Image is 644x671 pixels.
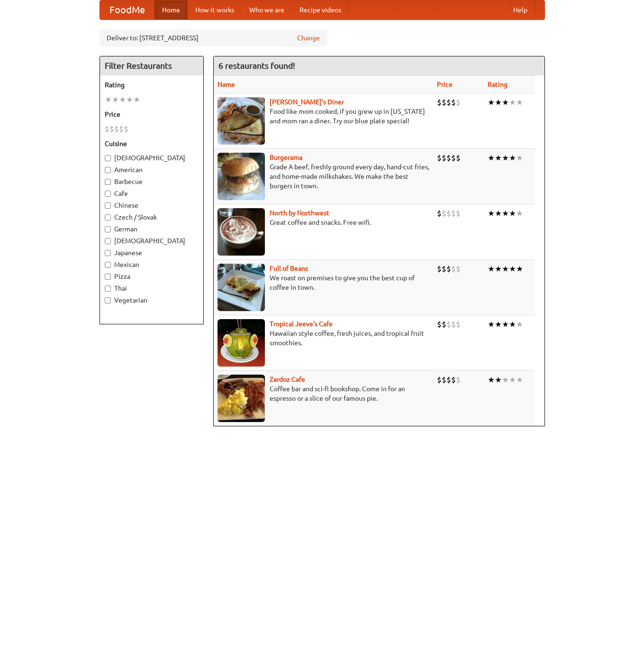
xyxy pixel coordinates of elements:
[437,81,453,88] a: Price
[495,153,502,163] li: ★
[437,153,442,163] li: $
[114,124,119,134] li: $
[516,153,523,163] li: ★
[218,375,265,422] img: zardoz.jpg
[516,264,523,274] li: ★
[270,154,302,161] a: Burgerama
[105,238,111,244] input: [DEMOGRAPHIC_DATA]
[456,375,461,385] li: $
[456,319,461,330] li: $
[105,212,199,222] label: Czech / Slovak
[270,98,344,106] a: [PERSON_NAME]'s Diner
[105,214,111,221] input: Czech / Slovak
[495,264,502,274] li: ★
[495,319,502,330] li: ★
[218,61,295,70] ng-pluralize: 6 restaurants found!
[218,107,429,126] p: Food like mom cooked, if you grew up in [US_STATE] and mom ran a diner. Try our blue plate special!
[495,208,502,219] li: ★
[105,177,199,186] label: Barbecue
[516,375,523,385] li: ★
[297,33,320,43] a: Change
[270,376,305,383] a: Zardoz Cafe
[451,97,456,108] li: $
[105,80,199,90] h5: Rating
[105,94,112,105] li: ★
[488,97,495,108] li: ★
[270,209,329,217] a: North by Northwest
[105,155,111,161] input: [DEMOGRAPHIC_DATA]
[218,273,429,292] p: We roast on premises to give you the best cup of coffee in town.
[509,208,516,219] li: ★
[437,208,442,219] li: $
[270,265,308,272] a: Full of Beans
[218,162,429,191] p: Grade A beef, freshly ground every day, hand-cut fries, and home-made milkshakes. We make the bes...
[437,375,442,385] li: $
[218,208,265,256] img: north.jpg
[437,319,442,330] li: $
[509,153,516,163] li: ★
[446,153,451,163] li: $
[105,272,199,281] label: Pizza
[442,319,446,330] li: $
[218,384,429,403] p: Coffee bar and sci-fi bookshop. Come in for an espresso or a slice of our famous pie.
[100,29,327,46] div: Deliver to: [STREET_ADDRESS]
[100,0,154,19] a: FoodMe
[488,153,495,163] li: ★
[119,94,126,105] li: ★
[109,124,114,134] li: $
[105,179,111,185] input: Barbecue
[488,81,508,88] a: Rating
[105,189,199,198] label: Cafe
[502,153,509,163] li: ★
[218,319,265,367] img: jeeves.jpg
[105,167,111,173] input: American
[105,262,111,268] input: Mexican
[456,208,461,219] li: $
[495,97,502,108] li: ★
[442,208,446,219] li: $
[502,97,509,108] li: ★
[442,264,446,274] li: $
[488,319,495,330] li: ★
[218,329,429,348] p: Hawaiian style coffee, fresh juices, and tropical fruit smoothies.
[516,97,523,108] li: ★
[105,236,199,246] label: [DEMOGRAPHIC_DATA]
[105,297,111,303] input: Vegetarian
[105,260,199,269] label: Mexican
[446,319,451,330] li: $
[456,97,461,108] li: $
[502,264,509,274] li: ★
[124,124,128,134] li: $
[218,218,429,227] p: Great coffee and snacks. Free wifi.
[451,264,456,274] li: $
[506,0,535,19] a: Help
[509,319,516,330] li: ★
[442,97,446,108] li: $
[488,375,495,385] li: ★
[218,153,265,200] img: burgerama.jpg
[451,375,456,385] li: $
[154,0,188,19] a: Home
[105,274,111,280] input: Pizza
[218,264,265,311] img: beans.jpg
[218,97,265,145] img: sallys.jpg
[188,0,242,19] a: How it works
[502,208,509,219] li: ★
[456,153,461,163] li: $
[509,97,516,108] li: ★
[451,153,456,163] li: $
[451,208,456,219] li: $
[105,124,109,134] li: $
[105,285,111,292] input: Thai
[437,97,442,108] li: $
[451,319,456,330] li: $
[105,165,199,175] label: American
[105,284,199,293] label: Thai
[502,375,509,385] li: ★
[119,124,124,134] li: $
